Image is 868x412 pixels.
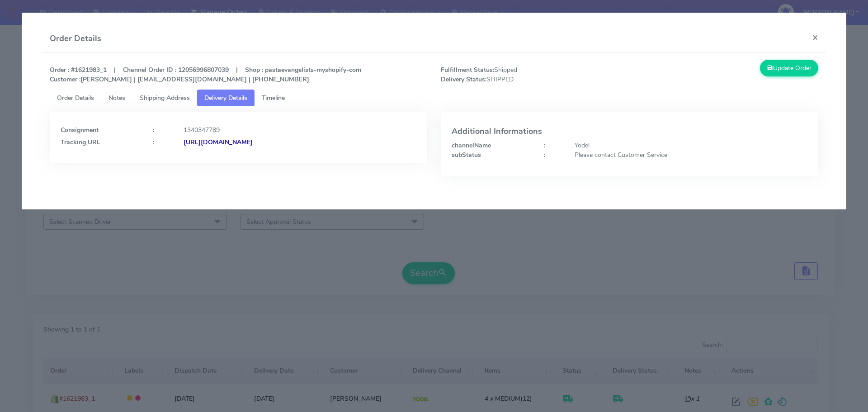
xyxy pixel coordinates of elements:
h4: Order Details [50,33,101,45]
strong: Consignment [61,126,99,134]
strong: Tracking URL [61,138,100,147]
button: Close [805,25,826,49]
strong: Delivery Status: [441,75,486,84]
div: 1340347789 [177,125,423,135]
span: Shipped SHIPPED [434,65,630,84]
strong: Fulfillment Status: [441,66,494,74]
strong: : [153,138,154,147]
strong: Customer : [50,75,80,84]
strong: [URL][DOMAIN_NAME] [184,138,253,147]
ul: Tabs [50,90,819,106]
span: Timeline [262,94,285,102]
h4: Additional Informations [452,127,807,136]
strong: subStatus [452,151,481,159]
strong: Order : #1621983_1 | Channel Order ID : 12056996807039 | Shop : pastaevangelists-myshopify-com [P... [50,66,361,84]
div: Yodel [568,141,814,150]
strong: : [153,126,154,134]
span: Delivery Details [204,94,247,102]
span: Notes [108,94,125,102]
span: Order Details [57,94,94,102]
button: Update Order [760,60,819,76]
strong: : [544,141,545,150]
strong: channelName [452,141,491,150]
div: Please contact Customer Service [568,150,814,160]
span: Shipping Address [140,94,190,102]
strong: : [544,151,545,159]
